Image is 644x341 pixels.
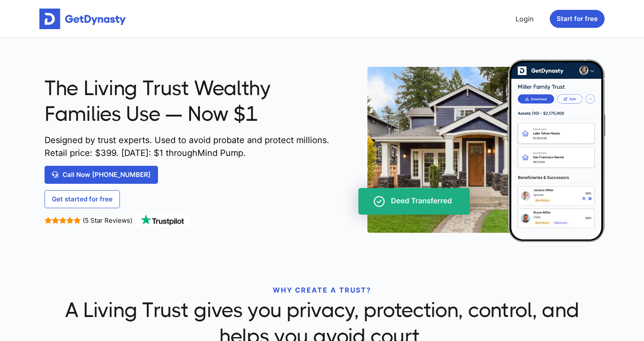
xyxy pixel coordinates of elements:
a: Login [512,10,537,27]
a: Get started for free [45,190,120,208]
img: TrustPilot Logo [134,215,190,227]
img: Get started for free with Dynasty Trust Company [39,9,126,29]
a: Call Now [PHONE_NUMBER] [45,166,158,184]
span: (5 Star Reviews) [83,216,132,224]
span: Designed by trust experts. Used to avoid probate and protect millions. Retail price: $ 399 . [DAT... [45,134,333,159]
span: The Living Trust Wealthy Families Use — Now $1 [45,75,333,127]
img: trust-on-cellphone [340,60,606,242]
button: Start for free [550,10,605,28]
p: WHY CREATE A TRUST? [45,285,599,295]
